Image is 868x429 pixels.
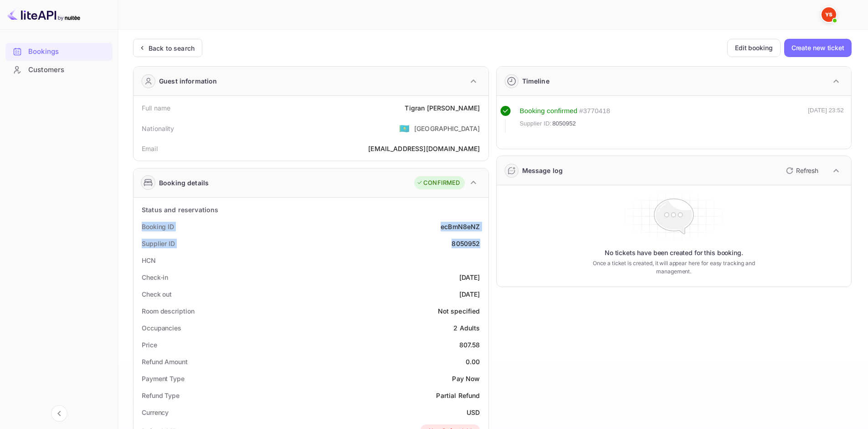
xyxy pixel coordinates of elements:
[368,144,480,153] div: [EMAIL_ADDRESS][DOMAIN_NAME]
[459,289,480,299] div: [DATE]
[142,340,157,350] div: Price
[142,289,172,299] div: Check out
[452,239,480,248] div: 8050952
[522,166,563,175] div: Message log
[781,163,822,178] button: Refresh
[822,7,836,22] img: Yandex Support
[438,306,480,316] div: Not specified
[142,239,175,248] div: Supplier ID
[796,166,818,175] p: Refresh
[416,178,460,188] div: CONFIRMED
[7,7,80,22] img: LiteAPI logo
[414,124,480,133] div: [GEOGRAPHIC_DATA]
[441,222,480,231] div: ecBmN8eNZ
[142,374,185,383] div: Payment Type
[142,144,158,153] div: Email
[605,248,743,257] p: No tickets have been created for this booking.
[159,76,217,86] div: Guest information
[142,256,156,265] div: HCN
[142,323,181,333] div: Occupancies
[453,323,480,333] div: 2 Adults
[808,106,844,132] div: [DATE] 23:52
[459,340,480,350] div: 807.58
[159,178,209,188] div: Booking details
[522,76,550,86] div: Timeline
[467,408,480,417] div: USD
[142,306,194,316] div: Room description
[5,61,113,79] div: Customers
[578,259,769,276] p: Once a ticket is created, it will appear here for easy tracking and management.
[452,374,480,383] div: Pay Now
[784,39,852,57] button: Create new ticket
[28,65,108,75] div: Customers
[142,205,218,214] div: Status and reservations
[5,61,113,78] a: Customers
[5,43,113,60] a: Bookings
[28,47,108,57] div: Bookings
[520,106,578,116] div: Booking confirmed
[149,43,195,53] div: Back to search
[399,120,410,136] span: United States
[142,222,174,231] div: Booking ID
[520,119,552,128] span: Supplier ID:
[142,103,170,113] div: Full name
[579,106,610,116] div: # 3770418
[727,39,781,57] button: Edit booking
[51,405,67,422] button: Collapse navigation
[142,272,168,282] div: Check-in
[405,103,480,113] div: Tigran [PERSON_NAME]
[552,119,576,128] span: 8050952
[459,272,480,282] div: [DATE]
[436,391,480,400] div: Partial Refund
[142,391,180,400] div: Refund Type
[466,357,480,366] div: 0.00
[142,124,175,133] div: Nationality
[5,43,113,61] div: Bookings
[142,408,169,417] div: Currency
[142,357,188,366] div: Refund Amount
